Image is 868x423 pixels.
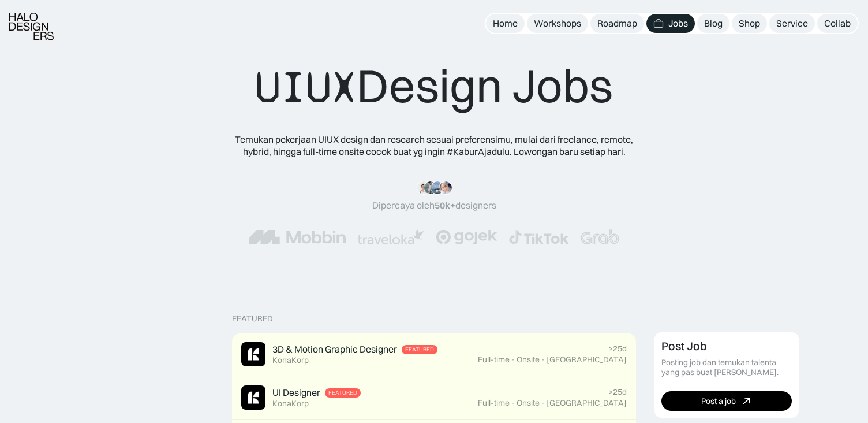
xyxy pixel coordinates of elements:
[608,387,627,397] div: >25d
[232,376,636,420] a: Job ImageUI DesignerFeaturedKonaKorp>25dFull-time·Onsite·[GEOGRAPHIC_DATA]
[769,14,815,33] a: Service
[517,398,540,408] div: Onsite
[478,355,510,365] div: Full-time
[486,14,525,33] a: Home
[817,14,858,33] a: Collab
[272,387,320,399] div: UI Designer
[739,17,760,29] div: Shop
[697,14,729,33] a: Blog
[661,358,792,377] div: Posting job dan temukan talenta yang pas buat [PERSON_NAME].
[272,355,309,365] div: KonaKorp
[517,355,540,365] div: Onsite
[646,14,695,33] a: Jobs
[255,58,613,115] div: Design Jobs
[255,60,357,115] span: UIUX
[232,314,273,324] div: Featured
[661,339,707,353] div: Post Job
[511,398,515,408] div: ·
[597,17,637,29] div: Roadmap
[435,199,455,211] span: 50k+
[541,355,545,365] div: ·
[241,342,265,366] img: Job Image
[732,14,767,33] a: Shop
[527,14,588,33] a: Workshops
[241,385,265,410] img: Job Image
[776,17,808,29] div: Service
[226,133,642,158] div: Temukan pekerjaan UIUX design dan research sesuai preferensimu, mulai dari freelance, remote, hyb...
[232,333,636,376] a: Job Image3D & Motion Graphic DesignerFeaturedKonaKorp>25dFull-time·Onsite·[GEOGRAPHIC_DATA]
[272,399,309,409] div: KonaKorp
[493,17,518,29] div: Home
[541,398,545,408] div: ·
[547,355,627,365] div: [GEOGRAPHIC_DATA]
[824,17,851,29] div: Collab
[608,344,627,354] div: >25d
[478,398,510,408] div: Full-time
[701,396,736,406] div: Post a job
[405,346,434,353] div: Featured
[534,17,581,29] div: Workshops
[328,389,357,396] div: Featured
[704,17,723,29] div: Blog
[547,398,627,408] div: [GEOGRAPHIC_DATA]
[272,343,397,355] div: 3D & Motion Graphic Designer
[668,17,688,29] div: Jobs
[661,391,792,411] a: Post a job
[590,14,644,33] a: Roadmap
[511,355,515,365] div: ·
[372,199,496,211] div: Dipercaya oleh designers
